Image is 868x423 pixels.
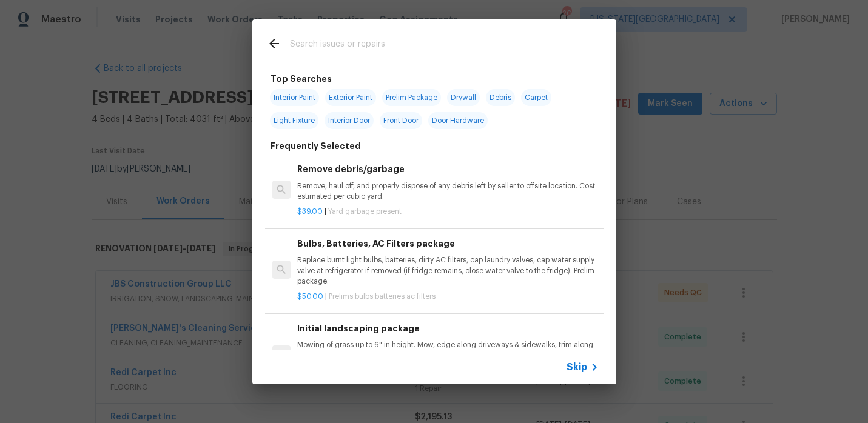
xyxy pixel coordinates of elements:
span: Door Hardware [428,112,488,129]
h6: Top Searches [271,72,332,85]
h6: Remove debris/garbage [297,162,598,176]
span: Light Fixture [270,112,318,129]
p: Remove, haul off, and properly dispose of any debris left by seller to offsite location. Cost est... [297,181,598,202]
span: Carpet [521,89,551,106]
span: Debris [486,89,515,106]
h6: Frequently Selected [271,139,361,153]
span: Yard garbage present [328,208,402,215]
span: $39.00 [297,208,323,215]
p: Replace burnt light bulbs, batteries, dirty AC filters, cap laundry valves, cap water supply valv... [297,255,598,286]
span: Interior Paint [270,89,319,106]
span: Skip [567,361,587,373]
h6: Bulbs, Batteries, AC Filters package [297,237,598,250]
span: Prelim Package [382,89,441,106]
p: Mowing of grass up to 6" in height. Mow, edge along driveways & sidewalks, trim along standing st... [297,340,598,371]
span: Front Door [380,112,422,129]
input: Search issues or repairs [290,36,547,55]
p: | [297,291,598,302]
span: Exterior Paint [325,89,376,106]
span: $50.00 [297,293,323,300]
h6: Initial landscaping package [297,322,598,335]
span: Prelims bulbs batteries ac filters [329,293,436,300]
span: Interior Door [325,112,374,129]
p: | [297,207,598,217]
span: Drywall [447,89,480,106]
